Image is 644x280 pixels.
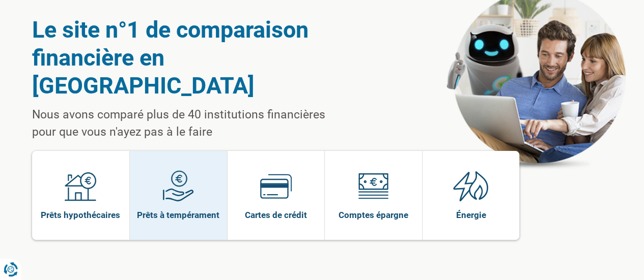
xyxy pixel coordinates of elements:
a: Comptes épargne Comptes épargne [325,151,422,240]
a: Énergie Énergie [423,151,520,240]
img: Comptes épargne [357,170,389,202]
img: Cartes de crédit [260,170,292,202]
img: Énergie [453,170,489,202]
h1: Le site n°1 de comparaison financière en [GEOGRAPHIC_DATA] [32,16,351,100]
p: Nous avons comparé plus de 40 institutions financières pour que vous n'ayez pas à le faire [32,106,351,141]
span: Comptes épargne [339,209,408,221]
img: Prêts à tempérament [162,170,194,202]
a: Prêts à tempérament Prêts à tempérament [130,151,227,240]
span: Cartes de crédit [245,209,307,221]
span: Prêts à tempérament [137,209,219,221]
a: Prêts hypothécaires Prêts hypothécaires [32,151,130,240]
img: Prêts hypothécaires [65,170,96,202]
span: Énergie [456,209,486,221]
span: Prêts hypothécaires [41,209,120,221]
a: Cartes de crédit Cartes de crédit [228,151,325,240]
